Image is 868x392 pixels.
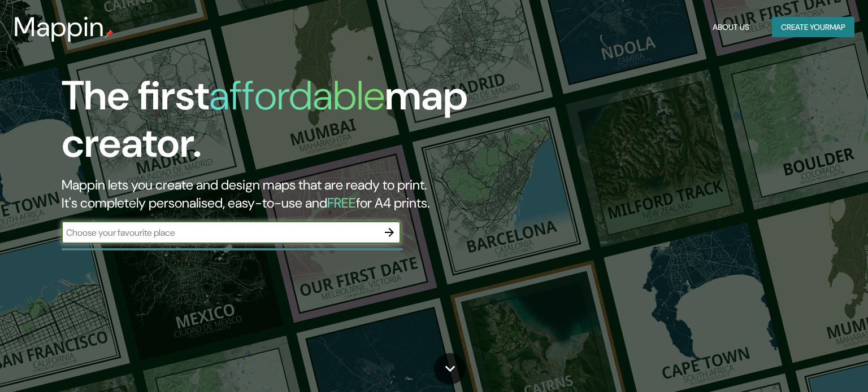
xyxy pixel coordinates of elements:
button: Create yourmap [772,17,854,38]
h1: affordable [209,69,385,122]
input: Choose your favourite place [62,226,378,239]
img: mappin-pin [105,29,114,38]
button: About Us [708,17,754,38]
h3: Mappin [14,11,105,43]
h5: FREE [327,194,356,212]
h1: The first map creator. [62,72,496,176]
h2: Mappin lets you create and design maps that are ready to print. It's completely personalised, eas... [62,176,496,212]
